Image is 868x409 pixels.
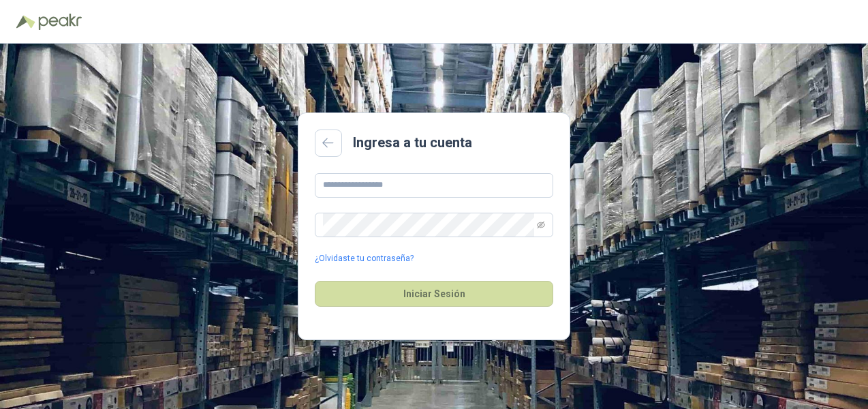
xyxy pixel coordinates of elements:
[353,132,472,153] h2: Ingresa a tu cuenta
[537,221,545,229] span: eye-invisible
[315,252,414,265] a: ¿Olvidaste tu contraseña?
[38,14,82,30] img: Peakr
[16,15,35,29] img: Logo
[315,281,553,307] button: Iniciar Sesión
